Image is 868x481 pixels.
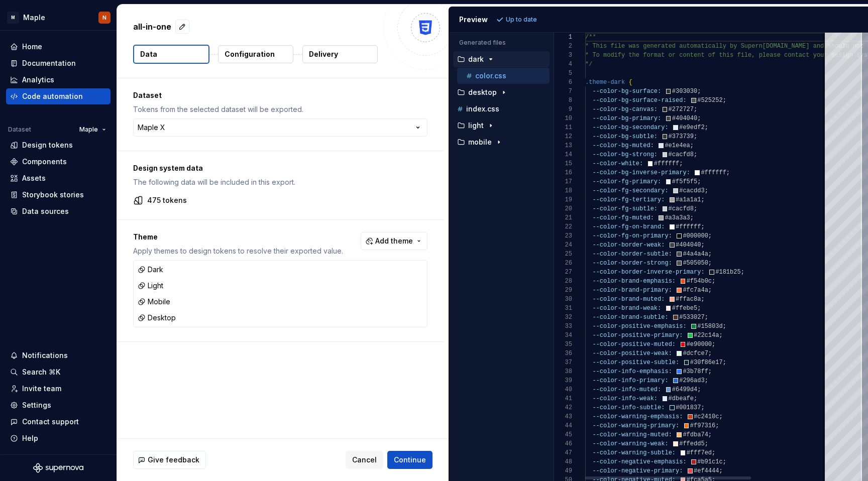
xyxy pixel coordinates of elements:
span: --color-positive-emphasis: [592,323,686,330]
button: dark [453,54,550,65]
button: Configuration [218,45,293,63]
div: 4 [554,60,572,69]
div: 44 [554,421,572,430]
span: #fc7a4a [683,287,708,294]
div: Code automation [22,91,83,101]
span: #fdba74 [683,431,708,438]
span: #f97316 [690,422,715,429]
a: Data sources [6,203,111,219]
span: #296ad3 [679,377,704,384]
div: 33 [554,322,572,331]
span: --color-brand-primary: [592,287,672,294]
button: Notifications [6,347,111,364]
span: --color-bg-strong: [592,151,658,158]
span: Add theme [375,236,413,246]
span: ; [715,422,719,429]
div: 24 [554,240,572,250]
span: --color-warning-subtle: [592,449,676,456]
div: 43 [554,412,572,421]
div: 16 [554,168,572,177]
div: 26 [554,259,572,268]
div: 14 [554,150,572,159]
span: #3b78ff [683,368,708,375]
span: --color-bg-secondary: [592,124,668,131]
div: 41 [554,394,572,403]
div: 15 [554,159,572,168]
a: Invite team [6,381,111,397]
span: --color-negative-emphasis: [592,458,686,465]
button: mobile [453,137,550,148]
div: 22 [554,222,572,231]
div: 35 [554,340,572,349]
span: ; [708,260,711,267]
p: Data [140,49,157,59]
span: --color-border-strong: [592,260,672,267]
span: #f54b0c [686,278,711,285]
span: #22c14a [694,332,719,339]
span: ; [704,187,708,194]
a: Assets [6,170,111,186]
div: 11 [554,123,572,132]
button: Add theme [361,232,427,250]
p: Tokens from the selected dataset will be exported. [133,104,427,114]
div: 38 [554,367,572,376]
div: 34 [554,331,572,340]
span: Give feedback [148,455,199,465]
span: ; [694,133,697,140]
span: #6499d4 [672,386,697,393]
a: Code automation [6,88,111,104]
span: #181b25 [715,269,740,276]
span: ; [690,214,693,221]
span: ; [697,178,701,185]
div: 30 [554,295,572,304]
span: --color-brand-weak: [592,305,661,312]
span: ; [740,269,744,276]
span: ; [708,287,711,294]
span: * This file was generated automatically by Supern [585,43,763,50]
button: Search ⌘K [6,364,111,380]
p: color.css [475,72,506,80]
span: { [628,79,632,86]
span: --color-fg-on-brand: [592,223,665,230]
p: Configuration [225,49,275,59]
div: 23 [554,231,572,240]
div: Notifications [22,350,68,360]
span: --color-warning-emphasis: [592,413,683,420]
span: ; [712,278,715,285]
span: #001837 [676,404,701,411]
span: --color-info-muted: [592,386,661,393]
div: 48 [554,457,572,466]
span: --color-bg-surface: [592,88,661,95]
button: Maple [75,123,111,137]
span: #dcfce7 [683,350,708,357]
div: Help [22,433,38,443]
div: 3 [554,51,572,60]
span: #fff7ed [686,449,711,456]
div: Desktop [138,313,176,323]
span: --color-fg-subtle: [592,205,658,212]
span: * To modify the format or content of this file, p [585,52,763,59]
div: 18 [554,186,572,195]
span: --color-white: [592,160,643,167]
span: #404040 [676,242,701,249]
p: all-in-one [133,21,171,33]
p: Theme [133,232,343,242]
p: 475 tokens [147,195,187,205]
span: #e1e4ea [665,142,690,149]
span: #4a4a4a [683,251,708,258]
span: --color-bg-canvas: [592,106,658,113]
span: --color-info-subtle: [592,404,665,411]
span: ; [722,97,726,104]
div: 47 [554,448,572,457]
span: --color-brand-emphasis: [592,278,676,285]
span: ; [701,296,704,303]
button: color.css [457,70,550,81]
span: #cacdd3 [679,187,704,194]
div: 31 [554,304,572,313]
button: Continue [387,451,432,469]
span: #ffac8a [676,296,701,303]
div: M [7,12,19,24]
p: Generated files [459,39,544,47]
span: ; [697,305,701,312]
span: --color-warning-weak: [592,440,668,447]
